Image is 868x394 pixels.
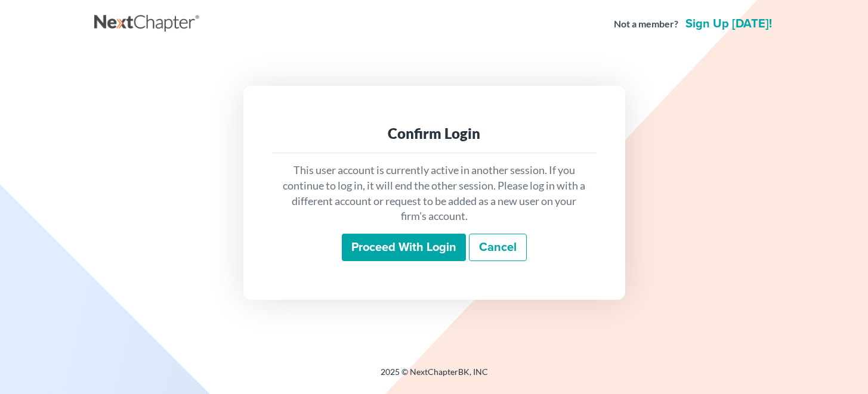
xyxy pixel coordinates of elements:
p: This user account is currently active in another session. If you continue to log in, it will end ... [282,163,587,224]
a: Cancel [469,234,527,261]
div: 2025 © NextChapterBK, INC [94,366,774,387]
div: Confirm Login [282,124,587,143]
input: Proceed with login [342,234,466,261]
a: Sign up [DATE]! [683,18,774,30]
strong: Not a member? [614,17,678,31]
